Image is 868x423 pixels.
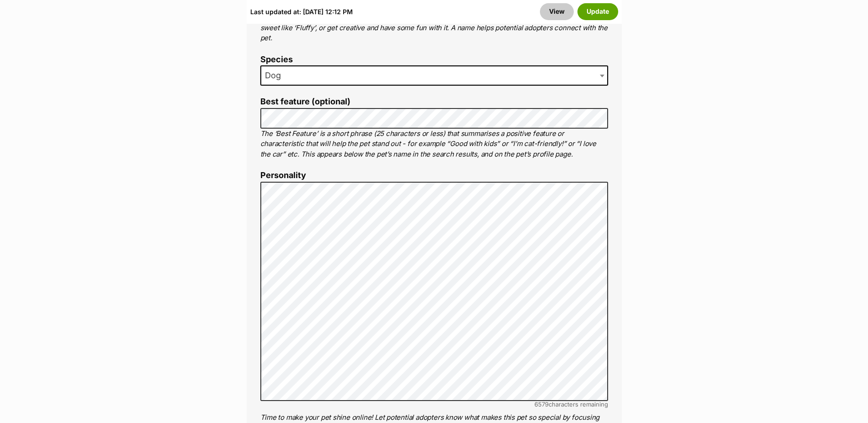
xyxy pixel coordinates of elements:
[261,69,290,82] span: Dog
[260,129,608,160] p: The ‘Best Feature’ is a short phrase (25 characters or less) that summarises a positive feature o...
[577,3,618,20] button: Update
[260,97,608,107] label: Best feature (optional)
[534,401,549,408] span: 6579
[260,12,608,43] p: Every pet deserves a name. If you don’t know the pet’s name, make one up! It can be something sim...
[260,401,608,408] div: characters remaining
[260,171,608,180] label: Personality
[260,65,608,86] span: Dog
[260,55,608,65] label: Species
[540,3,574,20] a: View
[250,3,353,20] div: Last updated at: [DATE] 12:12 PM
